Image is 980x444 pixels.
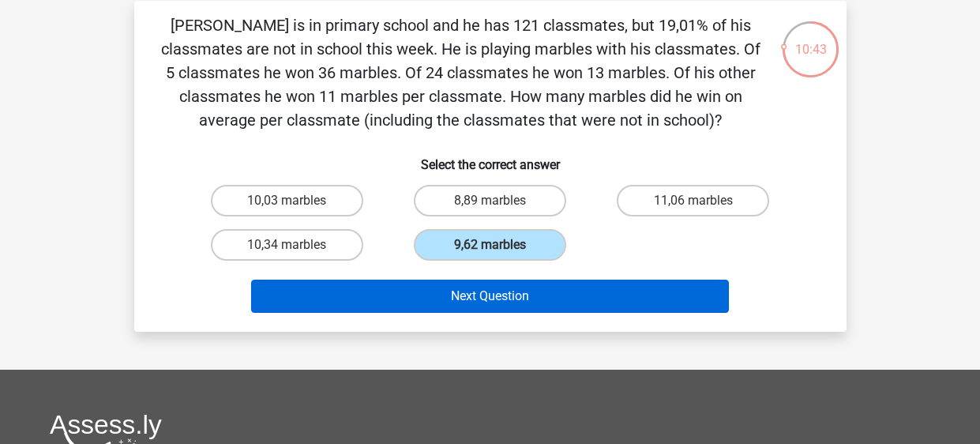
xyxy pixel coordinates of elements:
[617,185,769,216] label: 11,06 marbles
[781,20,840,59] div: 10:43
[160,145,821,172] h6: Select the correct answer
[414,185,566,216] label: 8,89 marbles
[251,280,729,313] button: Next Question
[160,13,762,132] p: [PERSON_NAME] is in primary school and he has 121 classmates, but 19,01% of his classmates are no...
[211,229,363,261] label: 10,34 marbles
[414,229,566,261] label: 9,62 marbles
[211,185,363,216] label: 10,03 marbles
